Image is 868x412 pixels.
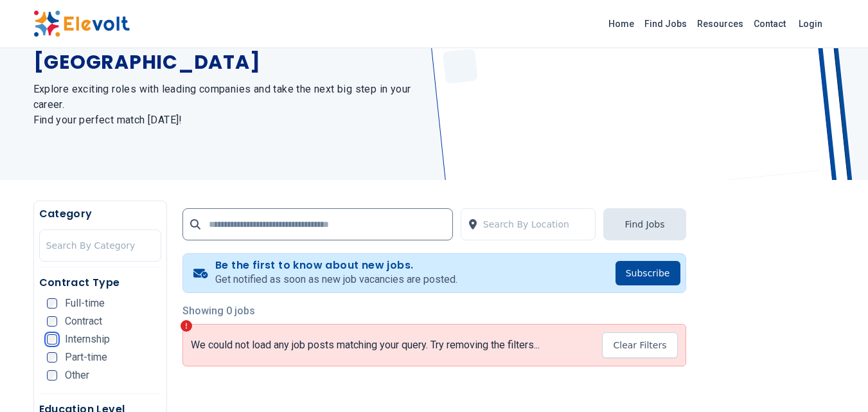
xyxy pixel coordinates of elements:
[748,13,791,34] a: Contact
[33,28,419,74] h1: The Latest Jobs in [GEOGRAPHIC_DATA]
[639,13,692,34] a: Find Jobs
[65,316,102,327] span: Contract
[33,10,130,37] img: Elevolt
[215,259,457,272] h4: Be the first to know about new jobs.
[47,370,57,381] input: Other
[33,82,419,128] h2: Explore exciting roles with leading companies and take the next big step in your career. Find you...
[65,370,89,381] span: Other
[603,13,639,34] a: Home
[65,334,110,345] span: Internship
[39,275,161,291] h5: Contract Type
[602,332,677,358] button: Clear Filters
[616,261,680,285] button: Subscribe
[804,350,868,412] iframe: Chat Widget
[603,208,686,240] button: Find Jobs
[47,334,57,345] input: Internship
[65,298,105,309] span: Full-time
[182,303,686,319] p: Showing 0 jobs
[47,298,57,309] input: Full-time
[692,13,748,34] a: Resources
[39,206,161,222] h5: Category
[191,339,540,352] p: We could not load any job posts matching your query. Try removing the filters...
[215,272,457,287] p: Get notified as soon as new job vacancies are posted.
[65,352,107,363] span: Part-time
[791,11,830,37] a: Login
[47,352,57,363] input: Part-time
[47,316,57,327] input: Contract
